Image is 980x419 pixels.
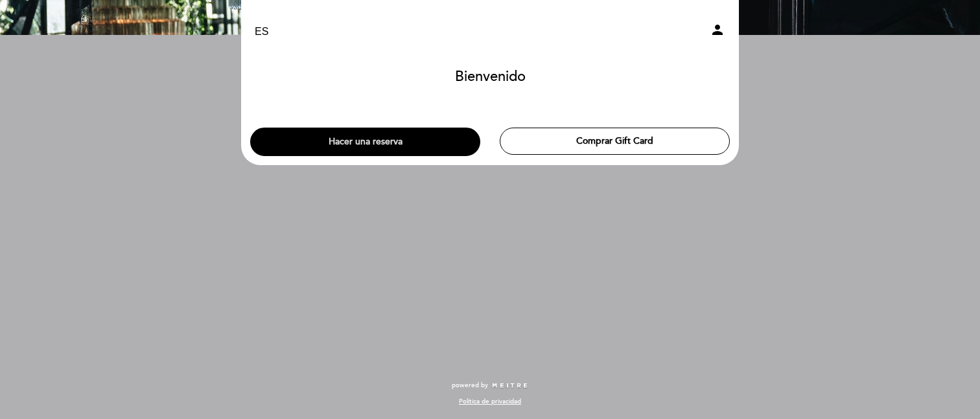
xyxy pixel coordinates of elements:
[459,397,521,406] a: Política de privacidad
[500,128,730,155] button: Comprar Gift Card
[452,381,488,390] span: powered by
[491,383,528,389] img: MEITRE
[455,69,526,85] h1: Bienvenido
[710,22,725,38] i: person
[250,128,480,156] button: Hacer una reserva
[409,14,571,50] a: [PERSON_NAME]
[452,381,528,390] a: powered by
[710,22,725,42] button: person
